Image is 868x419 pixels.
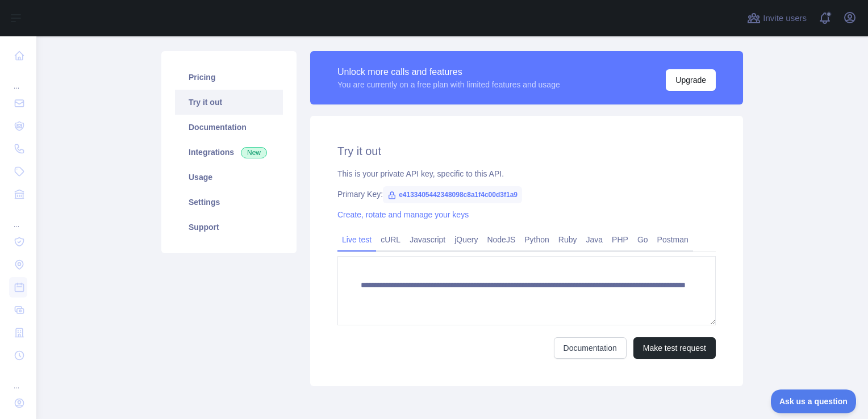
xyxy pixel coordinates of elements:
a: Support [175,215,283,240]
div: ... [9,368,27,391]
div: This is your private API key, specific to this API. [337,168,716,179]
a: Integrations New [175,140,283,165]
div: You are currently on a free plan with limited features and usage [337,79,560,90]
a: Java [582,231,608,249]
div: Primary Key: [337,188,716,200]
a: PHP [607,231,633,249]
div: ... [9,207,27,229]
a: Postman [653,231,693,249]
a: jQuery [450,231,482,249]
a: Documentation [554,337,627,359]
a: Try it out [175,90,283,115]
a: Create, rotate and manage your keys [337,210,469,219]
a: NodeJS [482,231,520,249]
button: Invite users [745,9,809,27]
a: Live test [337,231,376,249]
a: Usage [175,165,283,190]
h2: Try it out [337,143,716,159]
a: Pricing [175,65,283,90]
a: Python [520,231,554,249]
button: Make test request [633,337,716,359]
div: ... [9,68,27,91]
a: cURL [376,231,405,249]
span: New [241,147,267,158]
div: Unlock more calls and features [337,65,560,79]
span: e4133405442348098c8a1f4c00d3f1a9 [383,186,522,203]
span: Invite users [763,12,807,25]
iframe: Toggle Customer Support [771,389,857,413]
a: Javascript [405,231,450,249]
button: Upgrade [666,69,716,91]
a: Settings [175,190,283,215]
a: Documentation [175,115,283,140]
a: Ruby [554,231,582,249]
a: Go [633,231,653,249]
